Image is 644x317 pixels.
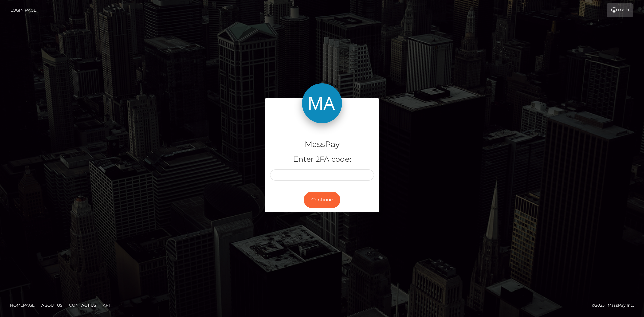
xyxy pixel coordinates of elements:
[304,192,340,208] button: Continue
[302,83,342,123] img: MassPay
[270,154,374,165] h5: Enter 2FA code:
[7,300,37,310] a: Homepage
[270,139,374,150] h4: MassPay
[66,300,99,310] a: Contact Us
[100,300,113,310] a: API
[10,3,36,17] a: Login Page
[592,302,639,309] div: © 2025 , MassPay Inc.
[39,300,65,310] a: About Us
[607,3,633,17] a: Login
